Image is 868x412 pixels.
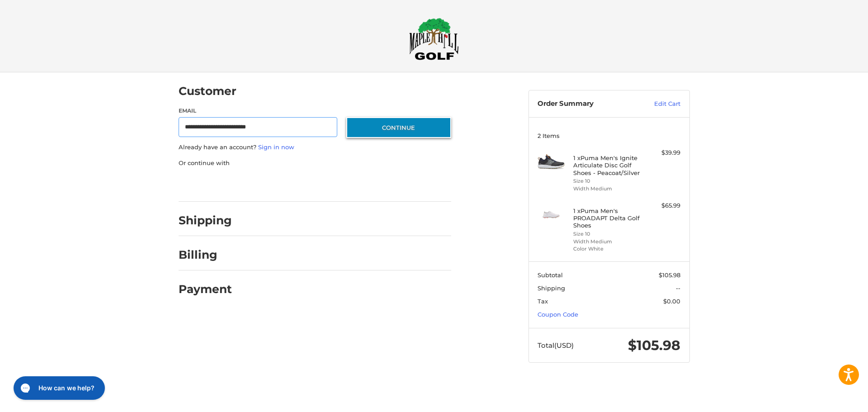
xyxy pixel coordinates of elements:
button: Continue [346,117,451,138]
span: $105.98 [628,337,680,354]
img: Maple Hill Golf [409,18,459,60]
span: Tax [538,298,548,305]
a: Coupon Code [538,311,578,318]
span: $105.98 [659,271,680,279]
div: $65.99 [645,201,680,210]
span: Subtotal [538,271,563,279]
span: Shipping [538,284,565,292]
li: Width Medium [573,238,642,246]
a: Sign in now [258,143,294,151]
label: Email [179,107,338,115]
iframe: Gorgias live chat messenger [9,373,108,403]
div: $39.99 [645,148,680,157]
h4: 1 x Puma Men's Ignite Articulate Disc Golf Shoes - Peacoat/Silver [573,154,642,176]
h3: Order Summary [538,99,635,109]
iframe: PayPal-venmo [329,176,396,193]
p: Already have an account? [179,143,451,152]
li: Width Medium [573,185,642,193]
span: -- [676,284,680,292]
span: $0.00 [663,298,680,305]
p: Or continue with [179,159,451,168]
li: Size 10 [573,230,642,238]
h2: Shipping [179,213,232,227]
h2: Customer [179,84,236,98]
a: Edit Cart [635,99,680,109]
h2: Payment [179,282,232,296]
li: Color White [573,245,642,253]
span: Total (USD) [538,341,574,350]
iframe: PayPal-paylater [252,176,320,193]
li: Size 10 [573,177,642,185]
h2: Billing [179,248,231,262]
iframe: PayPal-paypal [175,176,243,193]
h4: 1 x Puma Men's PROADAPT Delta Golf Shoes [573,207,642,229]
h3: 2 Items [538,132,680,139]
